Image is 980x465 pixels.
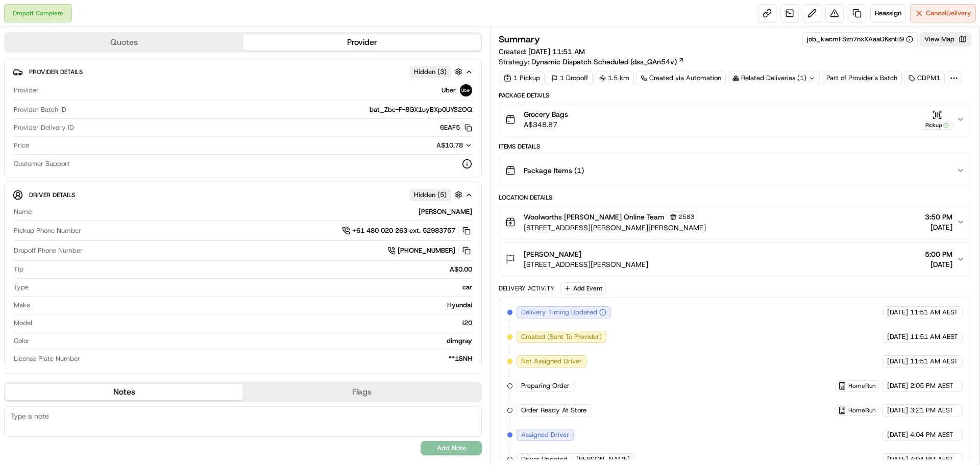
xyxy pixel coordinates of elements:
[14,283,29,292] span: Type
[499,154,971,187] button: Package Items (1)
[524,259,648,270] span: [STREET_ADDRESS][PERSON_NAME]
[910,406,953,415] span: 3:21 PM AEST
[807,35,913,44] button: job_kwcmFSzn7nxXAaaDKsnEi9
[887,455,908,464] span: [DATE]
[436,141,463,150] span: A$10.78
[14,265,23,274] span: Tip
[887,430,908,439] span: [DATE]
[14,226,81,235] span: Pickup Phone Number
[499,57,684,67] div: Strategy:
[33,283,472,292] div: car
[14,86,39,95] span: Provider
[499,193,971,202] div: Location Details
[910,455,953,464] span: 4:04 PM AEST
[521,406,586,415] span: Order Ready At Store
[910,381,953,390] span: 2:05 PM AEST
[925,212,952,222] span: 3:50 PM
[14,207,32,216] span: Name
[442,86,456,95] span: Uber
[904,71,945,85] div: CDPM1
[409,188,465,201] button: Hidden (5)
[499,284,554,292] div: Delivery Activity
[36,207,472,216] div: [PERSON_NAME]
[910,430,953,439] span: 4:04 PM AEST
[370,105,472,114] span: bat_Zbe-F-8GX1uyBXp0UYS2OQ
[414,190,447,200] span: Hidden ( 5 )
[922,121,952,130] div: Pickup
[387,245,472,256] a: [PHONE_NUMBER]
[460,84,472,96] img: uber-new-logo.jpeg
[848,382,876,390] span: HomeRun
[29,191,75,199] span: Driver Details
[524,249,581,259] span: [PERSON_NAME]
[5,34,243,51] button: Quotes
[636,71,726,85] a: Created via Automation
[382,141,472,150] button: A$10.78
[521,430,569,439] span: Assigned Driver
[34,336,472,346] div: dimgray
[521,455,568,464] span: Driver Updated
[521,381,570,390] span: Preparing Order
[499,243,971,276] button: [PERSON_NAME][STREET_ADDRESS][PERSON_NAME]5:00 PM[DATE]
[398,246,455,255] span: [PHONE_NUMBER]
[576,455,630,464] span: [PERSON_NAME]
[352,226,455,235] span: +61 480 020 263 ext. 52983757
[14,336,30,346] span: Color
[925,222,952,232] span: [DATE]
[521,332,602,341] span: Created (Sent To Provider)
[14,319,32,328] span: Model
[14,123,74,132] span: Provider Delivery ID
[678,213,695,221] span: 2583
[13,186,473,203] button: Driver DetailsHidden (5)
[29,68,83,76] span: Provider Details
[887,308,908,317] span: [DATE]
[14,141,29,150] span: Price
[5,384,243,400] button: Notes
[243,34,481,51] button: Provider
[499,35,540,44] h3: Summary
[499,205,971,239] button: Woolworths [PERSON_NAME] Online Team2583[STREET_ADDRESS][PERSON_NAME][PERSON_NAME]3:50 PM[DATE]
[531,57,684,67] a: Dynamic Dispatch Scheduled (dss_QAn54v)
[499,142,971,151] div: Items Details
[499,103,971,136] button: Grocery BagsA$348.87Pickup
[414,67,447,77] span: Hidden ( 3 )
[560,282,606,295] button: Add Event
[243,384,481,400] button: Flags
[910,4,976,22] button: CancelDelivery
[524,119,568,130] span: A$348.87
[36,319,472,328] div: i20
[887,332,908,341] span: [DATE]
[595,71,634,85] div: 1.5 km
[848,406,876,414] span: HomeRun
[887,357,908,366] span: [DATE]
[14,354,80,363] span: License Plate Number
[524,212,665,222] span: Woolworths [PERSON_NAME] Online Team
[887,381,908,390] span: [DATE]
[524,165,584,176] span: Package Items ( 1 )
[547,71,593,85] div: 1 Dropoff
[925,259,952,270] span: [DATE]
[14,246,83,255] span: Dropoff Phone Number
[524,223,706,233] span: [STREET_ADDRESS][PERSON_NAME][PERSON_NAME]
[926,9,971,18] span: Cancel Delivery
[920,32,971,46] button: View Map
[499,71,545,85] div: 1 Pickup
[409,65,465,78] button: Hidden (3)
[910,357,958,366] span: 11:51 AM AEST
[922,110,952,130] button: Pickup
[524,109,568,119] span: Grocery Bags
[875,9,901,18] span: Reassign
[521,308,597,317] span: Delivery Timing Updated
[870,4,906,22] button: Reassign
[14,159,70,168] span: Customer Support
[34,301,472,310] div: Hyundai
[342,225,472,236] a: +61 480 020 263 ext. 52983757
[531,57,677,67] span: Dynamic Dispatch Scheduled (dss_QAn54v)
[910,308,958,317] span: 11:51 AM AEST
[499,46,585,57] span: Created:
